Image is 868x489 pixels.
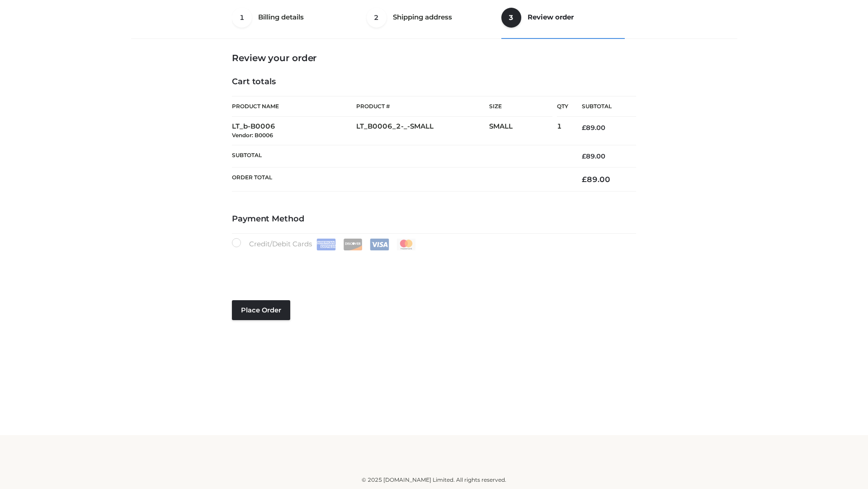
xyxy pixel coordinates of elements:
label: Credit/Debit Cards [232,238,417,250]
h3: Review your order [232,53,636,63]
th: Product Name [232,96,356,117]
img: Visa [370,239,389,250]
td: SMALL [489,117,557,145]
img: Amex [316,239,336,250]
td: 1 [557,117,568,145]
th: Qty [557,96,568,117]
span: £ [582,124,586,132]
th: Subtotal [232,145,568,167]
button: Place order [232,300,290,320]
iframe: Secure payment input frame [230,249,634,282]
h4: Cart totals [232,77,636,87]
bdi: 89.00 [582,175,610,184]
td: LT_b-B0006 [232,117,356,145]
h4: Payment Method [232,214,636,224]
th: Size [489,96,552,117]
bdi: 89.00 [582,124,605,132]
th: Subtotal [568,96,636,117]
bdi: 89.00 [582,152,605,160]
img: Mastercard [396,239,416,250]
span: £ [582,152,586,160]
th: Product # [356,96,489,117]
th: Order Total [232,168,568,192]
div: © 2025 [DOMAIN_NAME] Limited. All rights reserved. [134,475,734,484]
span: £ [582,175,587,184]
small: Vendor: B0006 [232,132,273,139]
td: LT_B0006_2-_-SMALL [356,117,489,145]
img: Discover [343,239,363,250]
